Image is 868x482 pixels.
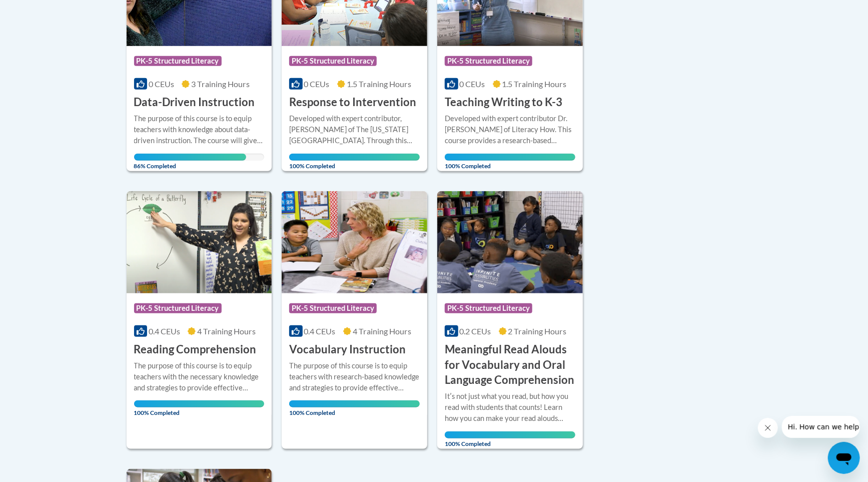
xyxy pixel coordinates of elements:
[134,342,257,357] h3: Reading Comprehension
[445,431,575,438] div: Your progress
[134,113,265,146] div: The purpose of this course is to equip teachers with knowledge about data-driven instruction. The...
[828,442,860,474] iframe: Button to launch messaging window
[127,191,272,293] img: Course Logo
[353,326,411,336] span: 4 Training Hours
[134,154,246,161] div: Your progress
[289,342,406,357] h3: Vocabulary Instruction
[508,326,567,336] span: 2 Training Hours
[445,113,575,146] div: Developed with expert contributor Dr. [PERSON_NAME] of Literacy How. This course provides a resea...
[304,79,330,89] span: 0 CEUs
[445,342,575,388] h3: Meaningful Read Alouds for Vocabulary and Oral Language Comprehension
[782,416,860,438] iframe: Message from company
[502,79,567,89] span: 1.5 Training Hours
[445,431,575,447] span: 100% Completed
[134,154,246,170] span: 86% Completed
[445,154,575,161] div: Your progress
[460,326,491,336] span: 0.2 CEUs
[445,56,532,66] span: PK-5 Structured Literacy
[191,79,250,89] span: 3 Training Hours
[134,400,265,407] div: Your progress
[282,191,427,293] img: Course Logo
[289,113,420,146] div: Developed with expert contributor, [PERSON_NAME] of The [US_STATE][GEOGRAPHIC_DATA]. Through this...
[282,191,427,449] a: Course LogoPK-5 Structured Literacy0.4 CEUs4 Training Hours Vocabulary InstructionThe purpose of ...
[6,7,81,15] span: Hi. How can we help?
[289,360,420,393] div: The purpose of this course is to equip teachers with research-based knowledge and strategies to p...
[149,326,180,336] span: 0.4 CEUs
[197,326,256,336] span: 4 Training Hours
[289,154,420,161] div: Your progress
[445,154,575,170] span: 100% Completed
[347,79,411,89] span: 1.5 Training Hours
[445,95,562,110] h3: Teaching Writing to K-3
[134,56,222,66] span: PK-5 Structured Literacy
[289,303,377,313] span: PK-5 Structured Literacy
[289,154,420,170] span: 100% Completed
[460,79,485,89] span: 0 CEUs
[149,79,174,89] span: 0 CEUs
[289,95,416,110] h3: Response to Intervention
[289,400,420,407] div: Your progress
[437,191,583,449] a: Course LogoPK-5 Structured Literacy0.2 CEUs2 Training Hours Meaningful Read Alouds for Vocabulary...
[134,400,265,416] span: 100% Completed
[758,418,778,438] iframe: Close message
[134,95,255,110] h3: Data-Driven Instruction
[445,303,532,313] span: PK-5 Structured Literacy
[289,400,420,416] span: 100% Completed
[437,191,583,293] img: Course Logo
[134,360,265,393] div: The purpose of this course is to equip teachers with the necessary knowledge and strategies to pr...
[127,191,272,449] a: Course LogoPK-5 Structured Literacy0.4 CEUs4 Training Hours Reading ComprehensionThe purpose of t...
[134,303,222,313] span: PK-5 Structured Literacy
[289,56,377,66] span: PK-5 Structured Literacy
[304,326,336,336] span: 0.4 CEUs
[445,391,575,424] div: Itʹs not just what you read, but how you read with students that counts! Learn how you can make y...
